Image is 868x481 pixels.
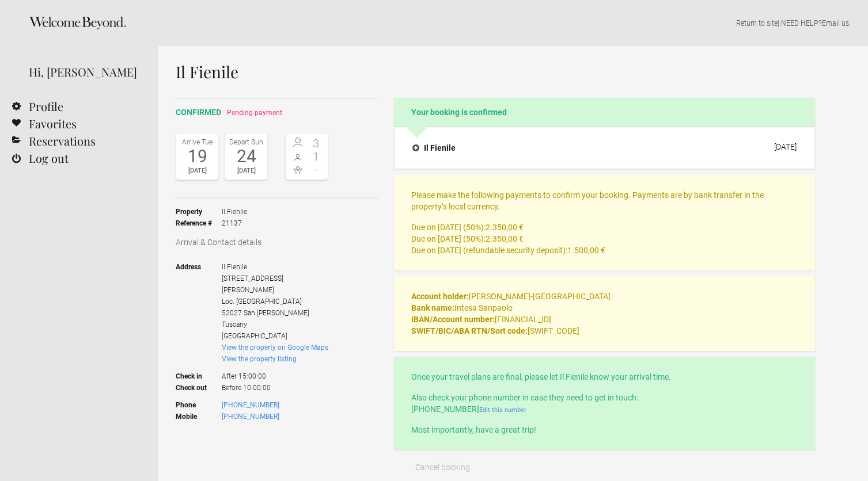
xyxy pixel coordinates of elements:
[307,138,325,149] span: 3
[222,320,247,329] span: Tuscany
[411,371,798,383] p: Once your travel plans are final, please let Il Fienile know your arrival time.
[176,261,222,342] strong: Address
[222,297,302,306] span: Loc. [GEOGRAPHIC_DATA]
[307,164,325,175] span: -
[222,274,283,294] span: [STREET_ADDRESS][PERSON_NAME]
[567,246,605,255] flynt-currency: 1.500,00 €
[176,411,222,422] strong: Mobile
[222,365,328,382] span: After 15:00:00
[228,165,264,177] div: [DATE]
[227,109,282,117] span: Pending payment
[411,303,454,312] strong: Bank name:
[307,151,325,162] span: 1
[222,343,328,352] a: View the property on Google Maps
[822,18,849,28] a: Email us
[411,291,798,337] p: [PERSON_NAME]-[GEOGRAPHIC_DATA] Intesa Sanpaolo [FINANCIAL_ID] [SWIFT_CODE]
[179,136,215,148] div: Arrive Tue
[176,63,815,81] h1: Il Fienile
[411,222,798,256] p: Due on [DATE] (50%): Due on [DATE] (50%): Due on [DATE] (refundable security deposit):
[222,401,279,409] a: [PHONE_NUMBER]
[228,148,264,165] div: 24
[412,142,456,154] h4: Il Fienile
[479,406,526,414] a: Edit this number
[176,399,222,411] strong: Phone
[486,234,524,243] flynt-currency: 2.350,00 €
[222,355,297,363] a: View the property listing
[222,309,242,317] span: 52027
[222,382,328,394] span: Before 10:00:00
[774,142,797,151] div: [DATE]
[176,17,851,29] p: | NEED HELP? .
[403,136,806,160] button: Il Fienile [DATE]
[176,365,222,382] strong: Check in
[486,223,524,232] flynt-currency: 2.350,00 €
[29,63,141,81] div: Hi, [PERSON_NAME]
[222,217,247,229] span: 21137
[179,165,215,177] div: [DATE]
[176,382,222,394] strong: Check out
[228,136,264,148] div: Depart Sun
[411,326,528,335] strong: SWIFT/BIC/ABA RTN/Sort code:
[176,236,378,248] h3: Arrival & Contact details
[244,309,309,317] span: San [PERSON_NAME]
[222,332,287,340] span: [GEOGRAPHIC_DATA]
[176,106,378,119] h2: confirmed
[176,206,222,217] strong: Property
[222,413,279,421] a: [PHONE_NUMBER]
[411,424,798,436] p: Most importantly, have a great trip!
[411,315,495,324] strong: IBAN/Account number:
[411,392,798,415] p: Also check your phone number in case they need to get in touch: [PHONE_NUMBER]
[411,189,798,212] p: Please make the following payments to confirm your booking. Payments are by bank transfer in the ...
[222,206,247,217] span: Il Fienile
[411,292,469,301] strong: Account holder:
[394,98,815,127] h2: Your booking is confirmed
[179,148,215,165] div: 19
[415,463,470,472] span: Cancel booking
[176,217,222,229] strong: Reference #
[222,263,247,271] span: Il Fienile
[394,456,491,479] button: Cancel booking
[736,18,778,28] a: Return to site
